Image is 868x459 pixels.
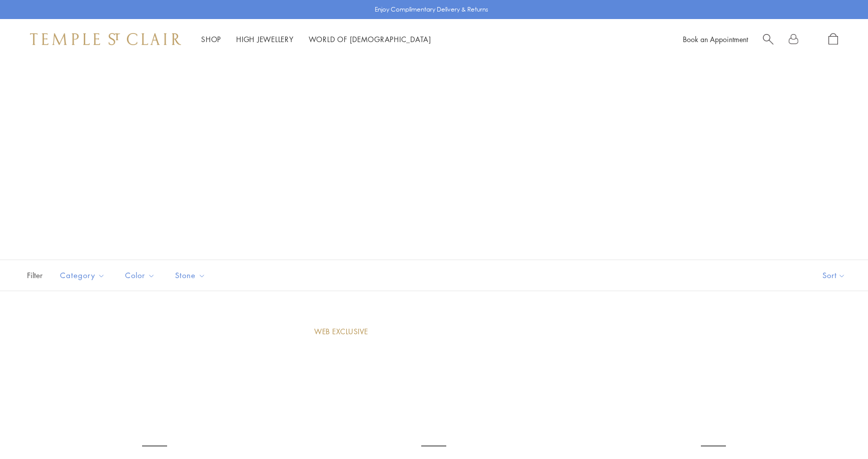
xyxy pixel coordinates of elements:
a: Search [763,33,773,46]
a: Book an Appointment [683,34,748,44]
div: Web Exclusive [314,326,368,337]
a: Open Shopping Bag [828,33,838,46]
span: Color [120,269,163,282]
button: Category [53,264,113,287]
button: Color [118,264,163,287]
a: ShopShop [201,34,221,44]
span: Category [55,269,113,282]
a: High JewelleryHigh Jewellery [236,34,294,44]
button: Stone [168,264,213,287]
p: Enjoy Complimentary Delivery & Returns [375,5,488,15]
img: Temple St. Clair [30,33,181,45]
span: Stone [170,269,213,282]
button: Show sort by [800,260,868,291]
a: World of [DEMOGRAPHIC_DATA]World of [DEMOGRAPHIC_DATA] [309,34,431,44]
nav: Main navigation [201,33,431,46]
